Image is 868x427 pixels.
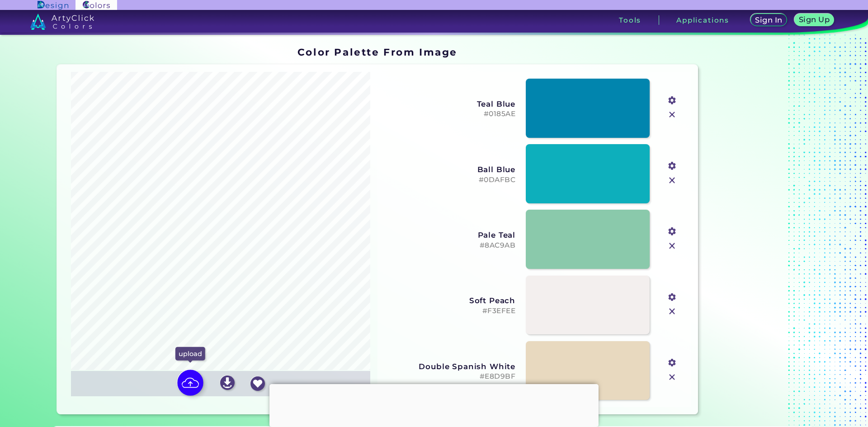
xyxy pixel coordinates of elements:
h3: Teal Blue [385,99,516,108]
img: icon_favourite_white.svg [250,376,265,391]
img: icon_close.svg [666,109,678,121]
h3: Soft Peach [385,296,516,305]
h3: Double Spanish White [385,362,516,371]
h3: Ball Blue [385,165,516,174]
iframe: Advertisement [269,384,599,425]
a: Sign Up [795,14,834,26]
iframe: Advertisement [702,43,815,418]
img: icon_close.svg [666,240,678,252]
h5: #0185AE [385,110,516,118]
a: Sign In [750,14,787,26]
h5: #8AC9AB [385,241,516,250]
img: icon_close.svg [666,305,678,317]
img: icon_close.svg [666,371,678,383]
h5: #F3EFEE [385,307,516,315]
h5: Sign In [755,16,782,23]
h3: Tools [619,17,641,23]
h3: Applications [676,17,729,23]
img: icon picture [177,370,203,396]
h5: Sign Up [799,16,830,23]
h5: #0DAFBC [385,176,516,184]
h5: #E8D9BF [385,372,516,381]
img: icon_close.svg [666,174,678,186]
img: ArtyClick Design logo [38,1,68,9]
p: upload [175,347,205,360]
h3: Pale Teal [385,230,516,239]
img: icon_download_white.svg [220,375,235,390]
h1: Color Palette From Image [297,45,458,59]
img: logo_artyclick_colors_white.svg [30,14,94,30]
